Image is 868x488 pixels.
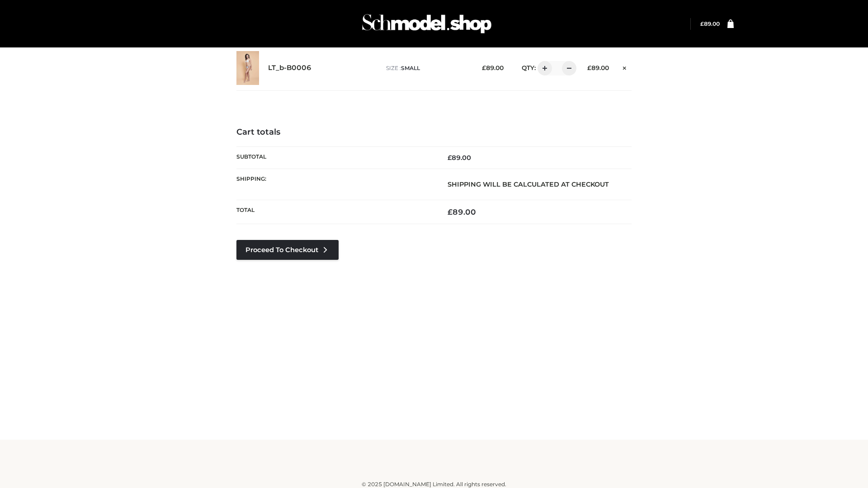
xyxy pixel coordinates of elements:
[236,127,632,137] h4: Cart totals
[587,64,609,71] bdi: 89.00
[448,154,471,162] bdi: 89.00
[482,64,504,71] bdi: 89.00
[236,169,434,200] th: Shipping:
[401,65,420,71] span: SMALL
[700,20,704,27] span: £
[513,61,573,75] div: QTY:
[700,20,720,27] bdi: 89.00
[448,207,476,216] bdi: 89.00
[359,6,495,42] img: Schmodel Admin 964
[587,64,591,71] span: £
[236,51,259,85] img: LT_b-B0006 - SMALL
[700,20,720,27] a: £89.00
[236,240,339,260] a: Proceed to Checkout
[448,180,609,188] strong: Shipping will be calculated at checkout
[386,64,468,72] p: size :
[618,61,632,73] a: Remove this item
[236,146,434,169] th: Subtotal
[268,64,311,72] a: LT_b-B0006
[448,207,453,216] span: £
[448,154,452,162] span: £
[236,200,434,224] th: Total
[482,64,486,71] span: £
